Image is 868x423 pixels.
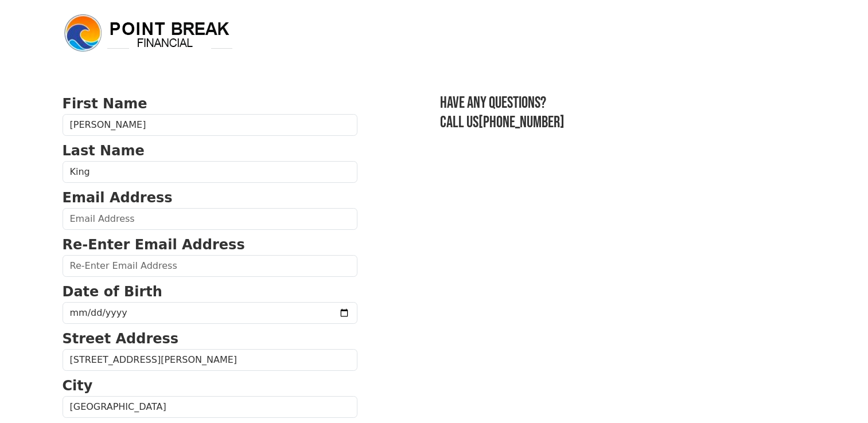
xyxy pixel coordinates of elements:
[478,113,565,132] a: [PHONE_NUMBER]
[63,208,357,230] input: Email Address
[63,255,357,277] input: Re-Enter Email Address
[63,237,245,253] strong: Re-Enter Email Address
[440,113,806,132] h3: Call us
[63,190,173,206] strong: Email Address
[63,331,179,347] strong: Street Address
[63,378,93,394] strong: City
[63,114,357,136] input: First Name
[63,161,357,183] input: Last Name
[63,349,357,371] input: Street Address
[63,284,162,300] strong: Date of Birth
[63,13,235,54] img: logo.png
[440,93,806,113] h3: Have any questions?
[63,396,357,418] input: City
[63,96,147,112] strong: First Name
[63,143,145,159] strong: Last Name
